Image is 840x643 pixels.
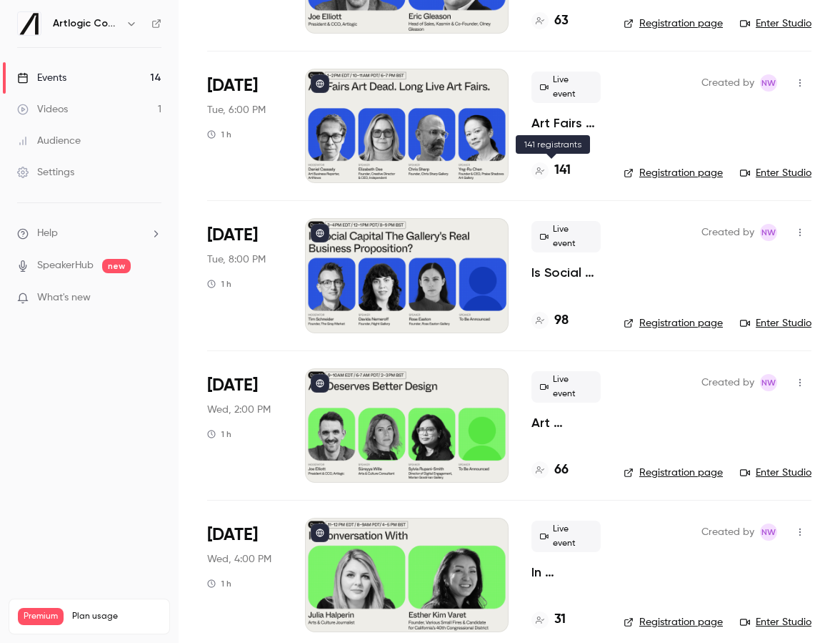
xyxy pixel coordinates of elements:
span: NW [761,74,776,92]
span: Wed, 2:00 PM [207,403,271,417]
span: What's new [37,290,91,305]
span: Tue, 8:00 PM [207,252,266,267]
span: Created by [701,74,754,92]
span: Live event [531,521,601,552]
h4: 63 [554,11,569,31]
div: Sep 16 Tue, 6:00 PM (Europe/London) [207,69,282,183]
span: NW [761,224,776,241]
span: Help [37,226,58,241]
a: Enter Studio [740,166,811,180]
h6: Artlogic Connect 2025 [53,16,120,31]
a: Is Social Capital the Gallery’s Real Business Proposition? [531,264,601,281]
a: Enter Studio [740,615,811,629]
h4: 141 [554,161,571,180]
div: Events [17,71,66,85]
span: Wed, 4:00 PM [207,552,271,566]
a: 31 [531,610,566,629]
h4: 98 [554,311,569,330]
div: 1 h [207,278,231,290]
span: Tue, 6:00 PM [207,103,266,117]
a: Art Deserves Better Design [531,414,601,431]
a: Enter Studio [740,316,811,330]
div: Settings [17,165,74,180]
div: 1 h [207,428,231,440]
span: Natasha Whiffin [760,224,777,241]
span: Created by [701,374,754,391]
div: 1 h [207,129,231,140]
a: 66 [531,461,569,480]
span: Natasha Whiffin [760,74,777,92]
a: Registration page [624,316,723,330]
a: Enter Studio [740,16,811,31]
span: [DATE] [207,374,258,397]
a: Registration page [624,16,723,31]
a: SpeakerHub [37,258,94,273]
span: Natasha Whiffin [760,374,777,391]
span: [DATE] [207,224,258,247]
a: 98 [531,311,569,330]
span: new [102,259,131,273]
span: [DATE] [207,74,258,97]
a: Enter Studio [740,466,811,480]
div: 1 h [207,578,231,589]
a: 63 [531,11,569,31]
div: Sep 17 Wed, 2:00 PM (Europe/London) [207,368,282,483]
a: In Conversation with [PERSON_NAME] [531,564,601,581]
a: Art Fairs Are Dead. Long Live Art Fairs. [531,114,601,132]
h4: 31 [554,610,566,629]
img: Artlogic Connect 2025 [18,12,41,35]
span: Live event [531,221,601,252]
span: Live event [531,371,601,403]
li: help-dropdown-opener [17,226,161,241]
span: Premium [18,608,64,625]
span: Created by [701,524,754,541]
span: NW [761,524,776,541]
a: Registration page [624,615,723,629]
a: 141 [531,161,571,180]
div: Sep 16 Tue, 8:00 PM (Europe/London) [207,218,282,333]
span: Natasha Whiffin [760,524,777,541]
span: [DATE] [207,524,258,546]
span: Created by [701,224,754,241]
a: Registration page [624,466,723,480]
div: Sep 17 Wed, 4:00 PM (Europe/London) [207,518,282,632]
iframe: Noticeable Trigger [144,292,161,305]
a: Registration page [624,166,723,180]
div: Audience [17,134,81,148]
span: Plan usage [72,611,161,622]
span: Live event [531,72,601,103]
span: NW [761,374,776,391]
h4: 66 [554,461,569,480]
div: Videos [17,102,68,117]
